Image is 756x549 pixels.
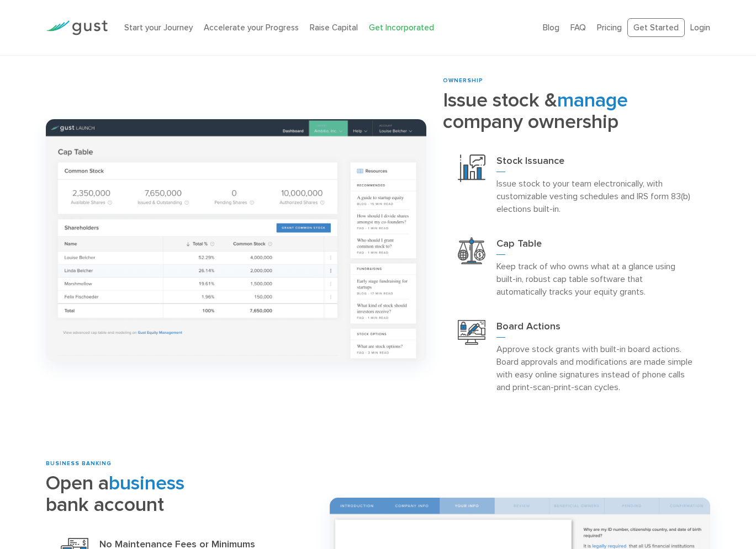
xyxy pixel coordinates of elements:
[627,18,685,38] a: Get Started
[496,320,695,338] h3: Board Actions
[557,88,628,112] span: manage
[496,260,695,298] p: Keep track of who owns what at a glance using built-in, robust cap table software that automatica...
[570,23,586,33] a: FAQ
[496,177,695,215] p: Issue stock to your team electronically, with customizable vesting schedules and IRS form 83(b) e...
[46,119,426,363] img: 2 Issue Stock And Manage Ownership
[597,23,622,33] a: Pricing
[109,471,184,495] span: business
[496,237,695,255] h3: Cap Table
[496,343,695,393] p: Approve stock grants with built-in board actions. Board approvals and modifications are made simp...
[443,89,710,132] h2: Issue stock & company ownership
[46,460,313,468] div: BUSINESS BANKING
[458,320,485,345] img: Board Actions
[443,77,710,85] div: ownership
[690,23,710,33] a: Login
[458,154,485,182] img: Stock Issuance
[543,23,559,33] a: Blog
[46,472,313,515] h2: Open a bank account
[46,20,108,35] img: Gust Logo
[369,23,434,33] a: Get Incorporated
[458,237,485,264] img: Cap Table
[496,154,695,172] h3: Stock Issuance
[310,23,358,33] a: Raise Capital
[204,23,299,33] a: Accelerate your Progress
[124,23,193,33] a: Start your Journey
